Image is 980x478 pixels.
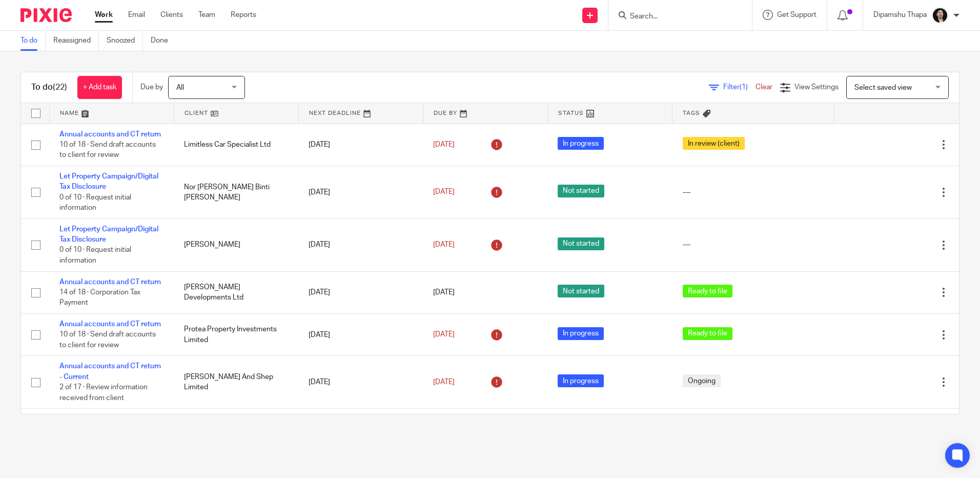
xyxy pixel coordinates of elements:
span: Not started [558,185,604,197]
a: To do [21,31,46,51]
a: + Add task [77,76,122,99]
span: In progress [558,374,604,387]
a: Annual accounts and CT return [59,278,161,286]
span: 14 of 18 · Corporation Tax Payment [59,289,140,307]
td: [DATE] [298,409,423,462]
a: Work [95,10,113,20]
input: Search [629,12,721,22]
span: 10 of 18 · Send draft accounts to client for review [59,331,156,349]
span: 0 of 10 · Request initial information [59,247,131,265]
td: [PERSON_NAME] Developments Ltd [174,271,298,313]
span: [DATE] [433,141,455,148]
img: Dipamshu2.jpg [932,7,948,24]
h1: To do [31,82,67,93]
a: Annual accounts and CT return [59,321,161,328]
td: [PERSON_NAME] And Shep Limited [174,356,298,409]
td: [PERSON_NAME] [174,218,298,271]
td: [DATE] [298,314,423,356]
span: All [176,84,184,91]
span: Tags [683,110,700,116]
span: Ready to file [683,285,732,297]
span: In progress [558,137,604,150]
span: Filter [723,84,756,91]
a: Reassigned [53,31,99,51]
span: 2 of 17 · Review information received from client [59,384,148,402]
span: (1) [740,84,748,91]
a: Annual accounts and CT return - Current [59,363,161,380]
span: [DATE] [433,241,455,248]
span: View Settings [794,84,839,91]
td: [DATE] [298,218,423,271]
a: Email [128,10,145,20]
span: [DATE] [433,379,455,386]
span: Select saved view [854,84,912,91]
span: Ongoing [683,374,721,387]
span: Not started [558,285,604,297]
div: --- [683,240,824,250]
a: Let Property Campaign/Digital Tax Disclosure [59,173,158,190]
span: In progress [558,327,604,340]
span: [DATE] [433,189,455,196]
span: Get Support [777,11,816,18]
td: Nor [PERSON_NAME] Binti [PERSON_NAME] [174,166,298,218]
td: Protea Property Investments Limited [174,314,298,356]
a: Clients [160,10,183,20]
a: Reports [231,10,256,20]
td: Limitless Car Specialist Ltd [174,124,298,166]
span: In review (client) [683,137,745,150]
span: Ready to file [683,327,732,340]
p: Due by [140,82,163,92]
a: Snoozed [107,31,143,51]
a: Done [151,31,176,51]
img: Pixie [21,8,72,22]
p: Dipamshu Thapa [873,10,927,20]
td: [DATE] [298,166,423,218]
td: [DATE] [298,124,423,166]
span: Not started [558,237,604,250]
span: [DATE] [433,331,455,338]
span: 10 of 18 · Send draft accounts to client for review [59,141,156,159]
td: [DATE] [298,271,423,313]
td: Choluri Holdings LLC [174,409,298,462]
a: Annual accounts and CT return [59,131,161,138]
span: [DATE] [433,289,455,296]
span: 0 of 10 · Request initial information [59,194,131,212]
a: Let Property Campaign/Digital Tax Disclosure [59,226,158,243]
div: --- [683,187,824,197]
a: Clear [756,84,772,91]
td: [DATE] [298,356,423,409]
a: Team [198,10,215,20]
span: (22) [53,83,67,91]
